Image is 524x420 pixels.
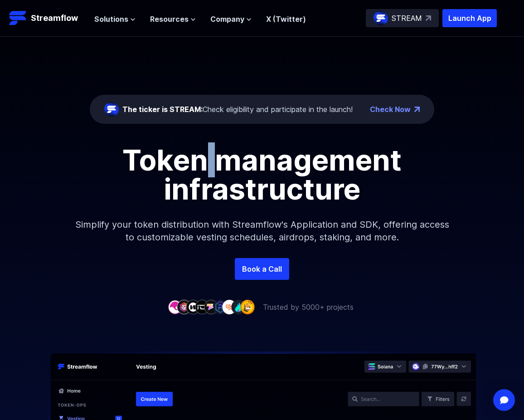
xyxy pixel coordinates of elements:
[168,300,182,314] img: company-1
[266,15,306,24] a: X (Twitter)
[366,9,439,27] a: STREAM
[235,258,289,280] a: Book a Call
[186,300,200,314] img: company-3
[9,9,27,27] img: Streamflow Logo
[222,300,237,314] img: company-7
[414,107,420,112] img: top-right-arrow.png
[210,14,244,24] span: Company
[213,300,228,314] img: company-6
[240,300,255,314] img: company-9
[195,300,209,314] img: company-4
[9,9,85,27] a: Streamflow
[31,12,78,24] p: Streamflow
[94,14,136,24] button: Solutions
[104,102,119,117] img: streamflow-logo-circle.png
[150,14,189,24] span: Resources
[204,300,218,314] img: company-5
[442,9,497,27] button: Launch App
[263,302,354,313] p: Trusted by 5000+ projects
[94,14,128,24] span: Solutions
[374,11,388,25] img: streamflow-logo-circle.png
[67,204,457,258] p: Simplify your token distribution with Streamflow's Application and SDK, offering access to custom...
[493,389,515,411] div: Open Intercom Messenger
[58,146,466,204] h1: Token management infrastructure
[231,300,246,314] img: company-8
[177,300,191,314] img: company-2
[122,104,353,115] div: Check eligibility and participate in the launch!
[392,13,422,24] p: STREAM
[426,15,431,21] img: top-right-arrow.svg
[370,104,411,115] a: Check Now
[122,105,203,114] span: The ticker is STREAM:
[210,14,252,24] button: Company
[150,14,196,24] button: Resources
